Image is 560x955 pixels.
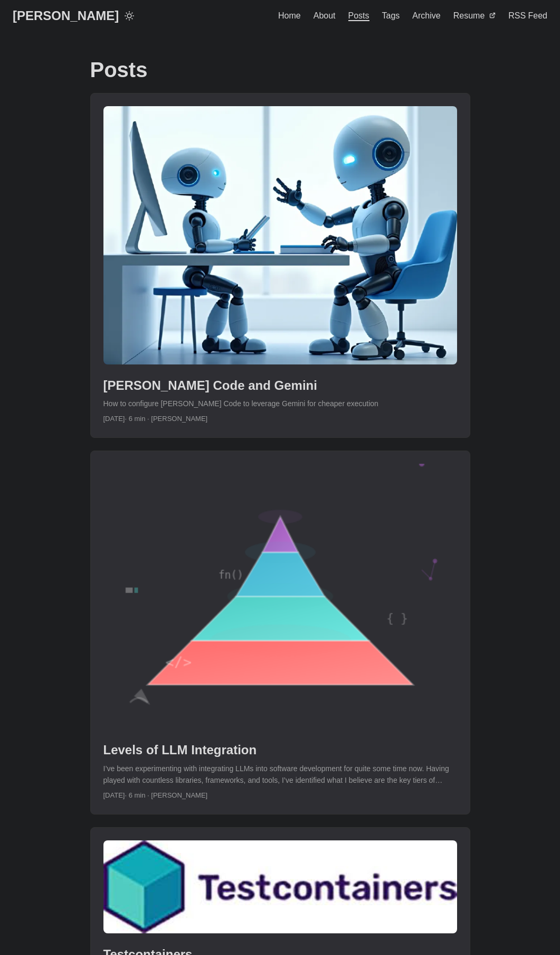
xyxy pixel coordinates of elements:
span: RSS Feed [508,11,547,20]
a: post link to Levels of LLM Integration [91,451,470,814]
a: post link to Claude Code and Gemini [91,93,470,437]
h1: Posts [90,57,470,82]
span: Archive [412,11,440,20]
span: Tags [382,11,400,20]
span: About [314,11,336,20]
span: Resume [453,11,485,20]
span: Posts [348,11,369,21]
span: Home [278,11,301,20]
